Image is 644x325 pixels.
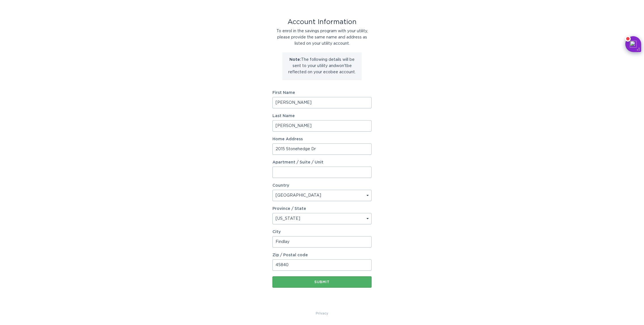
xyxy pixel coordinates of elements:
[272,230,372,234] label: City
[272,28,372,47] div: To enrol in the savings program with your utility, please provide the same name and address as li...
[272,184,289,188] label: Country
[272,160,372,164] label: Apartment / Suite / Unit
[316,310,328,317] a: Privacy Policy & Terms of Use
[272,137,372,141] label: Home Address
[272,91,372,95] label: First Name
[287,57,357,75] p: The following details will be sent to your utility and won't be reflected on your ecobee account.
[272,19,372,25] div: Account Information
[275,280,369,284] div: Submit
[272,276,372,288] button: Submit
[272,114,372,118] label: Last Name
[272,253,372,257] label: Zip / Postal code
[272,207,306,211] label: Province / State
[289,58,301,62] strong: Note:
